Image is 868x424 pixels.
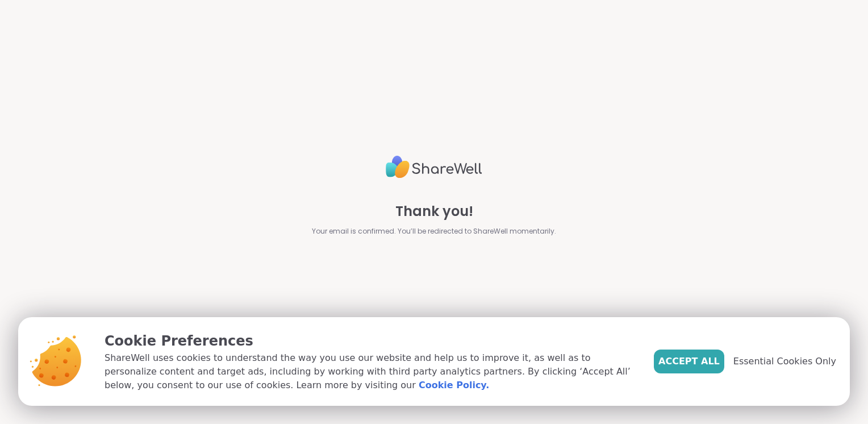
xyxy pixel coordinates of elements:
[419,379,489,392] a: Cookie Policy.
[105,331,636,351] p: Cookie Preferences
[658,355,720,368] span: Accept All
[395,201,473,222] span: Thank you!
[105,351,636,392] p: ShareWell uses cookies to understand the way you use our website and help us to improve it, as we...
[654,350,724,373] button: Accept All
[312,226,556,236] span: Your email is confirmed. You’ll be redirected to ShareWell momentarily.
[733,355,836,368] span: Essential Cookies Only
[386,151,482,184] img: ShareWell Logo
